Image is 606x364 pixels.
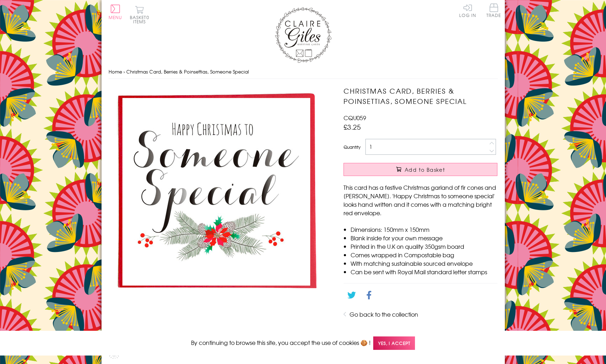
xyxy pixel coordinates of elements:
li: Blank inside for your own message [351,234,497,242]
button: Basket0 items [130,6,149,24]
span: £3.25 [344,122,361,132]
a: Home [109,68,122,75]
label: Quantity [344,144,360,150]
li: Comes wrapped in Compostable bag [351,251,497,259]
span: Christmas Card, Berries & Poinsettias, Someone Special [126,68,249,75]
img: Christmas Card, Berries & Poinsettias, Someone Special [109,86,321,298]
li: Printed in the U.K on quality 350gsm board [351,242,497,251]
li: Can be sent with Royal Mail standard letter stamps [351,268,497,276]
button: Add to Basket [344,163,497,176]
button: Menu [109,5,122,19]
span: Menu [109,14,122,20]
span: CQU059 [344,113,366,122]
span: Trade [486,4,501,17]
img: Claire Giles Greetings Cards [275,7,331,63]
a: Go back to the collection [350,310,418,318]
a: Log In [459,4,476,17]
span: › [123,68,125,75]
span: 0 items [133,14,149,25]
span: Yes, I accept [373,336,415,350]
p: This card has a festive Christmas garland of fir cones and [PERSON_NAME]. 'Happy Christmas to som... [344,183,497,217]
h1: Christmas Card, Berries & Poinsettias, Someone Special [344,86,497,106]
nav: breadcrumbs [109,65,498,79]
span: Add to Basket [405,166,445,173]
li: With matching sustainable sourced envelope [351,259,497,268]
li: Dimensions: 150mm x 150mm [351,225,497,234]
a: Trade [486,4,501,19]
